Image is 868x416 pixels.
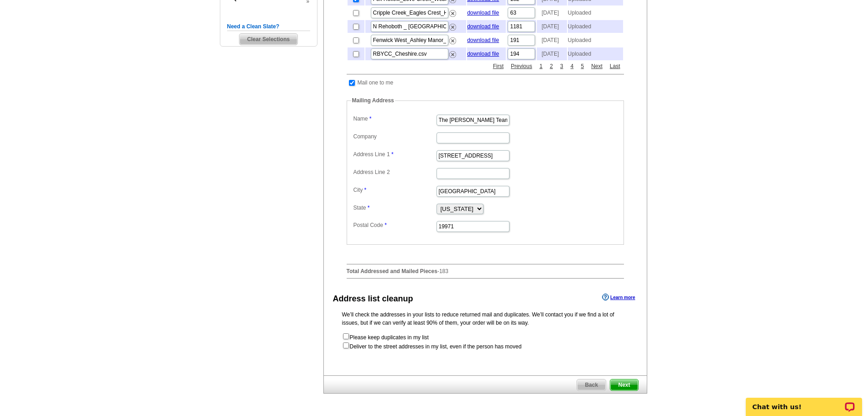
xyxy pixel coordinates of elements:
form: Please keep duplicates in my list Deliver to the street addresses in my list, even if the person ... [342,332,629,351]
div: Address list cleanup [333,293,413,305]
label: State [353,204,436,212]
img: delete.png [449,37,456,44]
a: download file [467,51,499,57]
td: Uploaded [568,47,623,60]
a: Next [589,62,605,70]
a: download file [467,23,499,30]
p: We’ll check the addresses in your lists to reduce returned mail and duplicates. We’ll contact you... [342,311,629,327]
h5: Need a Clean Slate? [227,22,310,31]
td: Uploaded [568,6,623,19]
td: Uploaded [568,34,623,47]
td: Uploaded [568,20,623,33]
label: Name [353,115,436,123]
a: 1 [537,62,545,70]
iframe: LiveChat chat widget [740,387,868,416]
td: Mail one to me [357,78,394,87]
a: Remove this list [449,8,456,15]
td: [DATE] [537,6,567,19]
a: 2 [547,62,555,70]
span: 183 [439,268,448,274]
a: Last [608,62,623,70]
a: Back [577,379,606,391]
td: [DATE] [537,47,567,60]
label: City [353,186,436,194]
img: delete.png [449,10,456,17]
a: Remove this list [449,22,456,28]
a: 3 [558,62,566,70]
span: Clear Selections [239,34,297,45]
a: Learn more [602,294,635,301]
a: download file [467,10,499,16]
img: delete.png [449,51,456,58]
span: Next [610,379,638,390]
span: Back [577,379,606,390]
a: 4 [568,62,576,70]
td: [DATE] [537,20,567,33]
label: Company [353,132,436,141]
img: delete.png [449,24,456,31]
legend: Mailing Address [351,96,395,105]
a: Remove this list [449,36,456,42]
label: Address Line 2 [353,168,436,176]
a: Remove this list [449,49,456,56]
strong: Total Addressed and Mailed Pieces [347,268,437,274]
a: download file [467,37,499,43]
label: Postal Code [353,221,436,229]
a: 5 [578,62,586,70]
td: [DATE] [537,34,567,47]
a: First [491,62,506,70]
a: Previous [509,62,535,70]
label: Address Line 1 [353,150,436,158]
